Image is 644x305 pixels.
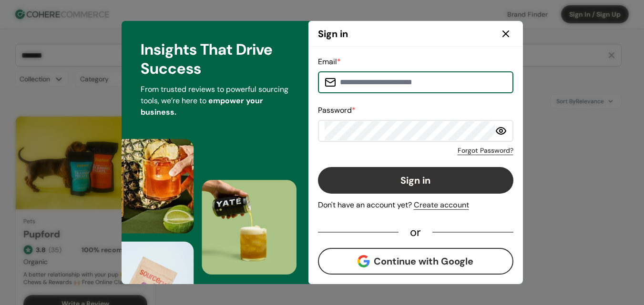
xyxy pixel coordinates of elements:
[318,199,513,211] div: Don't have an account yet?
[458,146,513,156] a: Forgot Password?
[414,199,469,211] div: Create account
[318,167,513,194] button: Sign in
[318,27,348,41] h2: Sign in
[318,105,356,115] label: Password
[399,228,432,236] div: or
[141,40,289,78] h3: Insights That Drive Success
[318,248,513,275] button: Continue with Google
[141,84,289,118] p: From trusted reviews to powerful sourcing tools, we’re here to
[318,57,341,67] label: Email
